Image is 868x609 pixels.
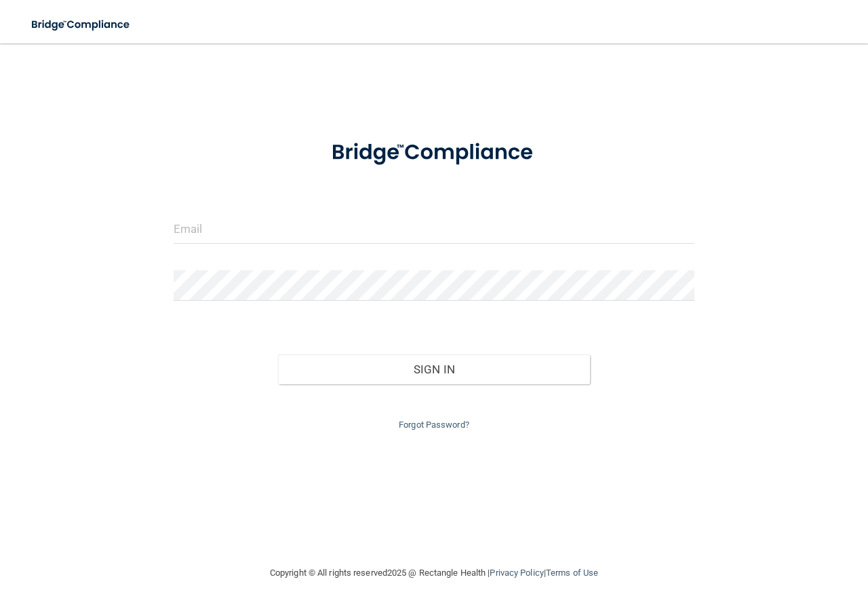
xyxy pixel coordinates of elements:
[20,11,142,39] img: bridge_compliance_login_screen.278c3ca4.svg
[399,420,469,430] a: Forgot Password?
[174,213,694,244] input: Email
[186,551,682,595] div: Copyright © All rights reserved 2025 @ Rectangle Health | |
[490,568,543,578] a: Privacy Policy
[546,568,598,578] a: Terms of Use
[278,354,591,384] button: Sign In
[309,125,559,181] img: bridge_compliance_login_screen.278c3ca4.svg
